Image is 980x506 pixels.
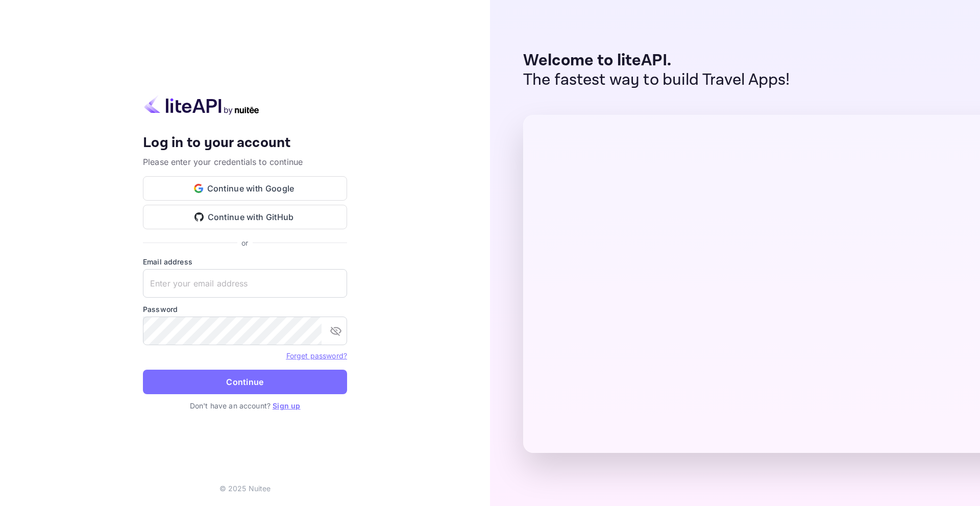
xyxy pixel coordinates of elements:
[523,51,790,70] p: Welcome to liteAPI.
[143,156,347,168] p: Please enter your credentials to continue
[219,483,271,494] p: © 2025 Nuitee
[143,134,347,152] h4: Log in to your account
[241,237,248,248] p: or
[143,304,347,315] label: Password
[286,350,347,360] a: Forget password?
[326,321,346,341] button: toggle password visibility
[286,351,347,360] a: Forget password?
[523,70,790,90] p: The fastest way to build Travel Apps!
[143,256,347,267] label: Email address
[273,401,300,410] a: Sign up
[143,400,347,411] p: Don't have an account?
[143,205,347,229] button: Continue with GitHub
[143,95,260,115] img: liteapi
[143,370,347,394] button: Continue
[143,269,347,298] input: Enter your email address
[143,176,347,201] button: Continue with Google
